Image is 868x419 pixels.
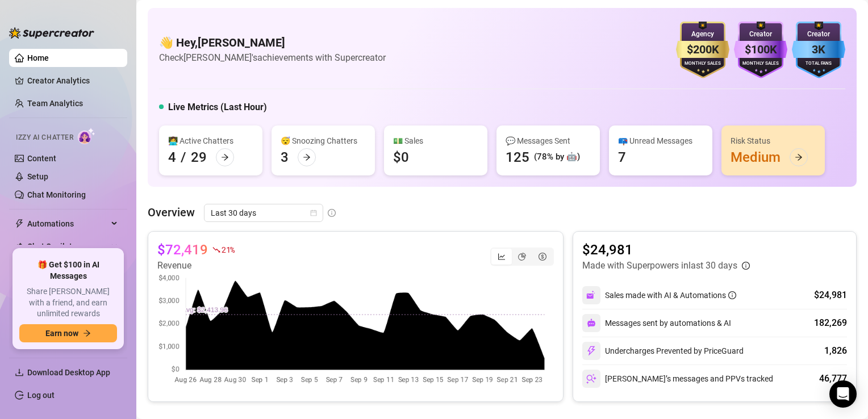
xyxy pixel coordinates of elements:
[734,29,787,40] div: Creator
[490,248,554,266] div: segmented control
[731,135,816,147] div: Risk Status
[792,22,845,78] img: blue-badge-DgoSNQY1.svg
[15,242,22,250] img: Chat Copilot
[281,135,366,147] div: 😴 Snoozing Chatters
[728,291,736,299] span: info-circle
[191,148,207,166] div: 29
[15,219,24,228] span: thunderbolt
[582,241,750,259] article: $24,981
[586,374,596,384] img: svg%3e
[534,150,580,164] div: (78% by 🤖)
[498,253,506,261] span: line-chart
[819,372,847,386] div: 46,777
[742,262,750,270] span: info-circle
[157,259,235,273] article: Revenue
[814,316,847,330] div: 182,269
[676,41,729,58] div: $200K
[27,72,118,90] a: Creator Analytics
[582,314,731,332] div: Messages sent by automations & AI
[157,241,208,259] article: $72,419
[45,329,78,338] span: Earn now
[676,60,729,68] div: Monthly Sales
[27,53,49,62] a: Home
[168,135,253,147] div: 👩‍💻 Active Chatters
[27,190,86,199] a: Chat Monitoring
[27,391,55,400] a: Log out
[792,60,845,68] div: Total Fans
[19,324,117,342] button: Earn nowarrow-right
[27,215,108,233] span: Automations
[221,153,229,161] span: arrow-right
[605,289,736,301] div: Sales made with AI & Automations
[676,29,729,40] div: Agency
[618,148,626,166] div: 7
[734,60,787,68] div: Monthly Sales
[587,319,596,328] img: svg%3e
[19,286,117,320] span: Share [PERSON_NAME] with a friend, and earn unlimited rewards
[9,27,94,39] img: logo-BBDzfeDw.svg
[328,209,336,217] span: info-circle
[83,329,91,337] span: arrow-right
[795,153,803,161] span: arrow-right
[582,370,773,388] div: [PERSON_NAME]’s messages and PPVs tracked
[792,41,845,58] div: 3K
[539,253,546,261] span: dollar-circle
[27,368,110,377] span: Download Desktop App
[518,253,526,261] span: pie-chart
[676,22,729,78] img: gold-badge-CigiZidd.svg
[211,204,316,221] span: Last 30 days
[27,99,83,108] a: Team Analytics
[168,148,176,166] div: 4
[212,246,220,254] span: fall
[792,29,845,40] div: Creator
[148,204,195,221] article: Overview
[78,128,95,144] img: AI Chatter
[15,368,24,377] span: download
[27,237,108,255] span: Chat Copilot
[393,148,409,166] div: $0
[303,153,311,161] span: arrow-right
[168,100,267,114] h5: Live Metrics (Last Hour)
[281,148,289,166] div: 3
[222,244,235,255] span: 21 %
[586,290,596,300] img: svg%3e
[393,135,478,147] div: 💵 Sales
[19,259,117,282] span: 🎁 Get $100 in AI Messages
[829,380,857,408] div: Open Intercom Messenger
[159,51,386,65] article: Check [PERSON_NAME]'s achievements with Supercreator
[16,132,73,143] span: Izzy AI Chatter
[734,22,787,78] img: purple-badge-B9DA21FR.svg
[506,148,529,166] div: 125
[734,41,787,58] div: $100K
[586,346,596,356] img: svg%3e
[506,135,591,147] div: 💬 Messages Sent
[159,35,386,51] h4: 👋 Hey, [PERSON_NAME]
[582,342,744,360] div: Undercharges Prevented by PriceGuard
[310,209,317,216] span: calendar
[814,288,847,302] div: $24,981
[618,135,703,147] div: 📪 Unread Messages
[824,344,847,358] div: 1,826
[27,172,48,181] a: Setup
[582,259,737,273] article: Made with Superpowers in last 30 days
[27,154,56,163] a: Content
